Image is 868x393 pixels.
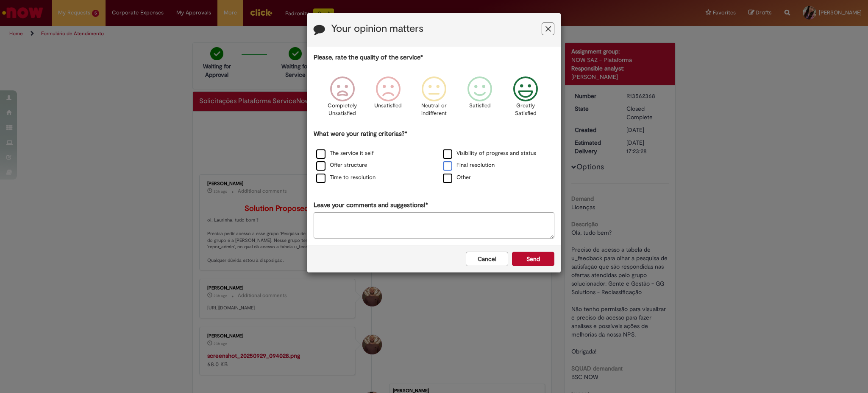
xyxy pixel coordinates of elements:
label: Please, rate the quality of the service* [314,53,423,62]
p: Satisfied [469,102,491,110]
p: Completely Unsatisfied [327,102,357,118]
label: Time to resolution [316,174,376,182]
p: Greatly Satisfied [510,102,541,118]
div: Neutral or indifferent [412,70,456,128]
p: Neutral or indifferent [419,102,449,118]
div: What were your rating criterias?* [314,129,554,184]
label: Other [443,174,471,182]
div: Unsatisfied [367,70,410,128]
p: Unsatisfied [374,102,402,110]
label: Leave your comments and suggestions!* [314,201,428,210]
button: Send [512,252,554,266]
button: Cancel [466,252,508,266]
label: The service it self [316,149,374,157]
div: Satisfied [458,70,501,128]
label: Final resolution [443,161,495,169]
div: Greatly Satisfied [504,70,547,128]
label: Your opinion matters [331,23,423,34]
label: Offer structure [316,161,367,169]
div: Completely Unsatisfied [320,70,364,128]
label: Visibility of progress and status [443,149,536,157]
